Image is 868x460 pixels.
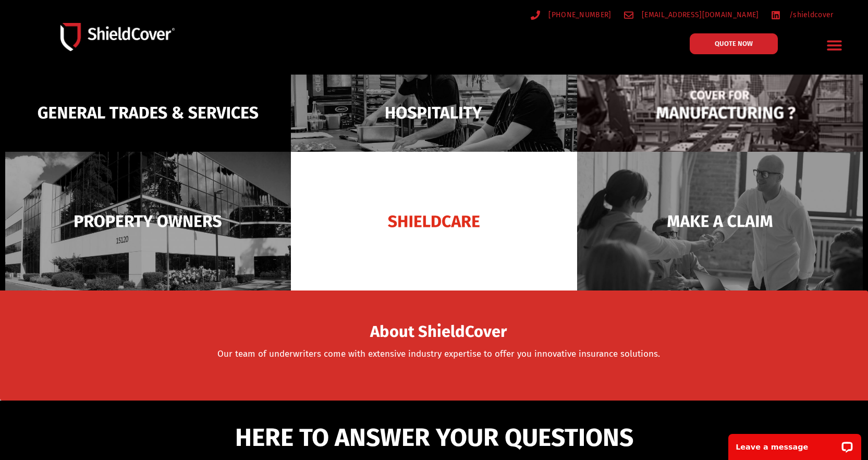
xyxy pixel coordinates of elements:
iframe: LiveChat chat widget [722,427,868,460]
a: About ShieldCover [370,329,507,339]
div: Menu Toggle [823,33,847,57]
a: [PHONE_NUMBER] [531,8,612,21]
a: QUOTE NOW [690,33,778,54]
h5: HERE TO ANSWER YOUR QUESTIONS [130,425,738,450]
a: [EMAIL_ADDRESS][DOMAIN_NAME] [624,8,759,21]
img: Shield-Cover-Underwriting-Australia-logo-full [60,23,175,51]
span: QUOTE NOW [715,40,753,47]
span: /shieldcover [787,8,834,21]
a: /shieldcover [771,8,833,21]
span: [PHONE_NUMBER] [546,8,611,21]
span: About ShieldCover [370,325,507,338]
span: [EMAIL_ADDRESS][DOMAIN_NAME] [639,8,759,21]
a: Our team of underwriters come with extensive industry expertise to offer you innovative insurance... [217,348,660,359]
